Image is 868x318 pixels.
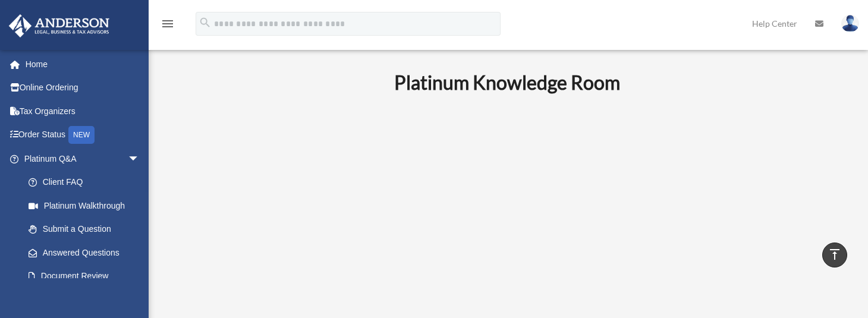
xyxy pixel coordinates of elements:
b: Platinum Knowledge Room [394,71,620,94]
a: Order StatusNEW [8,123,158,147]
a: Platinum Walkthrough [17,194,158,218]
a: Platinum Q&Aarrow_drop_down [8,147,158,171]
i: vertical_align_top [828,247,842,262]
a: Home [8,52,158,76]
img: User Pic [841,15,859,32]
a: Client FAQ [17,171,158,194]
a: Submit a Question [17,218,158,241]
i: search [199,16,212,29]
a: vertical_align_top [822,243,847,267]
a: Document Review [17,265,158,288]
a: Online Ordering [8,76,158,100]
img: Anderson Advisors Platinum Portal [5,14,113,37]
a: menu [161,21,175,31]
span: arrow_drop_down [128,147,152,171]
i: menu [161,17,175,31]
iframe: 231110_Toby_KnowledgeRoom [329,110,685,311]
div: NEW [68,126,95,144]
a: Tax Organizers [8,99,158,123]
a: Answered Questions [17,241,158,265]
